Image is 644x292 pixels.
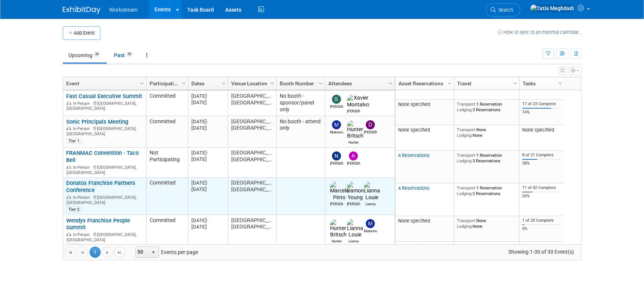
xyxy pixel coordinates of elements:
a: Travel [457,77,514,90]
a: Column Settings [138,77,146,88]
div: Marcelo Pinto [330,201,343,207]
td: Not Participating [146,148,188,178]
span: Column Settings [181,80,187,86]
td: [GEOGRAPHIC_DATA], [GEOGRAPHIC_DATA] [228,116,276,148]
div: 74% [522,110,561,115]
a: Search [486,3,520,17]
img: Andrew Walters [349,151,358,160]
td: [GEOGRAPHIC_DATA], [GEOGRAPHIC_DATA] [228,148,276,178]
div: Lianna Louie [347,238,360,244]
div: [DATE] [191,156,224,162]
div: Tier 1 [66,244,82,250]
img: Lianna Louie [364,182,380,201]
span: - [207,119,208,124]
td: Committed [146,116,188,148]
span: Column Settings [512,80,518,86]
a: Asset Reservations [399,77,449,90]
span: None specified [398,101,430,107]
a: Donatos Franchise Partners Conference [66,180,135,194]
div: [DATE] [191,93,224,99]
div: None None [457,218,516,229]
div: 1 Reservation 2 Reservations [457,185,516,196]
a: Participation [150,77,183,90]
a: Upcoming30 [63,48,107,62]
a: Column Settings [511,77,519,88]
span: Lodging: [457,191,473,196]
span: Column Settings [447,80,453,86]
a: 4 Reservations [398,185,430,191]
div: Dwight Smith [364,129,377,135]
span: Column Settings [557,80,563,86]
img: In-Person Event [67,195,71,199]
div: 11 of 42 Complete [522,185,561,191]
a: Sonic Principals Meeting [66,118,128,125]
span: Showing 1-30 of 30 Event(s) [501,247,581,257]
a: Column Settings [180,77,188,88]
a: FRANMAC Convention - Taco Bell [66,150,139,163]
img: Damon Young [347,182,364,201]
a: Dates [191,77,223,90]
a: Column Settings [556,77,564,88]
td: [GEOGRAPHIC_DATA], [GEOGRAPHIC_DATA] [228,215,276,252]
span: - [207,180,208,186]
img: Hunter Britsch [330,219,347,239]
div: [GEOGRAPHIC_DATA], [GEOGRAPHIC_DATA] [66,231,143,242]
span: None specified [398,127,430,133]
span: Search [496,7,513,13]
div: Andrew Walters [347,160,360,166]
span: In-Person [73,165,92,170]
div: 1 Reservation 3 Reservations [457,101,516,112]
span: Lodging: [457,158,473,163]
img: Nick Walters [332,151,341,160]
div: [DATE] [191,99,224,106]
a: 4 Reservations [398,153,430,158]
div: Makenna Clark [330,129,343,135]
div: 5% [522,226,561,231]
span: Transport: [457,185,476,191]
span: Column Settings [388,80,394,86]
div: Makenna Clark [364,228,377,234]
a: Column Settings [445,77,454,88]
img: Marcelo Pinto [330,182,349,201]
span: Go to the previous page [79,250,85,256]
div: 1 Reservation 3 Reservations [457,153,516,163]
span: Column Settings [318,80,324,86]
img: Hunter Britsch [347,120,364,140]
button: Add Event [63,26,100,40]
img: Sarah Chan [332,95,341,104]
img: Tatia Meghdadi [530,4,574,12]
div: Hunter Britsch [347,139,360,145]
span: Go to the last page [117,250,123,256]
span: - [207,218,208,223]
span: Transport: [457,127,476,132]
div: None specified [522,127,561,133]
img: Lianna Louie [347,219,363,239]
a: Go to the first page [65,247,76,258]
div: [GEOGRAPHIC_DATA], [GEOGRAPHIC_DATA] [66,194,143,205]
a: Fast Casual Executive Summit [66,93,142,100]
img: Makenna Clark [366,219,375,228]
div: [DATE] [191,150,224,156]
span: 50 [136,247,148,257]
a: Venue Location [231,77,271,90]
div: [DATE] [191,217,224,224]
div: Tier 1 [66,138,82,144]
span: 1 [89,247,101,258]
div: [DATE] [191,224,224,230]
div: Xavier Montalvo [347,108,360,114]
a: Go to the previous page [77,247,88,258]
td: No booth - attend only [276,116,325,148]
a: Column Settings [268,77,276,88]
span: In-Person [73,101,92,106]
img: In-Person Event [67,232,71,236]
div: Lianna Louie [364,201,377,207]
div: Nick Walters [330,160,343,166]
a: Booth Number [280,77,320,90]
img: Xavier Montalvo [347,95,369,108]
a: Event [66,77,141,90]
a: How to sync to an external calendar... [498,29,582,35]
td: Committed [146,91,188,116]
span: None specified [398,244,430,249]
span: 55 [125,51,133,57]
td: Committed [146,178,188,215]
